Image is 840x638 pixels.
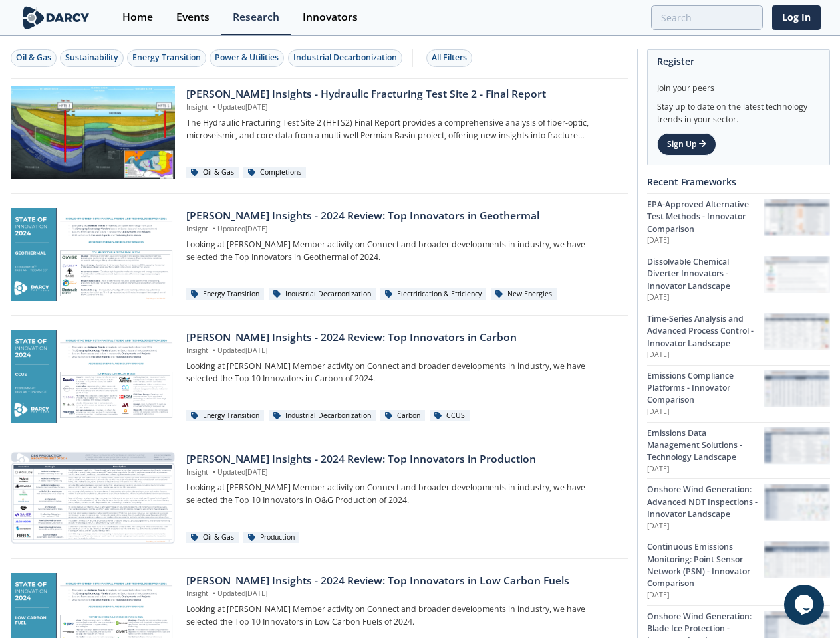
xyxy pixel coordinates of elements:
[210,102,217,112] span: •
[233,12,279,23] div: Research
[772,5,821,30] a: Log In
[657,50,820,73] div: Register
[186,532,239,544] div: Oil & Gas
[647,590,764,601] p: [DATE]
[186,451,618,467] div: [PERSON_NAME] Insights - 2024 Review: Top Innovators in Production
[186,589,618,599] p: Insight Updated [DATE]
[186,410,264,422] div: Energy Transition
[186,288,264,300] div: Energy Transition
[210,467,217,477] span: •
[647,313,764,350] div: Time-Series Analysis and Advanced Process Control - Innovator Landscape
[269,288,376,300] div: Industrial Decarbonization
[186,573,618,589] div: [PERSON_NAME] Insights - 2024 Review: Top Innovators in Low Carbon Fuels
[122,12,153,23] div: Home
[186,482,618,506] p: Looking at [PERSON_NAME] Member activity on Connect and broader developments in industry, we have...
[65,52,118,64] div: Sustainability
[647,427,764,464] div: Emissions Data Management Solutions - Technology Landscape
[647,464,764,475] p: [DATE]
[432,52,467,64] div: All Filters
[647,484,764,520] div: Onshore Wind Generation: Advanced NDT Inspections - Innovator Landscape
[186,467,618,478] p: Insight Updated [DATE]
[11,86,628,179] a: Darcy Insights - Hydraulic Fracturing Test Site 2 - Final Report preview [PERSON_NAME] Insights -...
[647,292,764,303] p: [DATE]
[243,167,306,179] div: Completions
[426,49,472,67] button: All Filters
[269,410,376,422] div: Industrial Decarbonization
[186,239,618,263] p: Looking at [PERSON_NAME] Member activity on Connect and broader developments in industry, we have...
[647,350,764,360] p: [DATE]
[243,532,299,544] div: Production
[651,5,763,30] input: Advanced Search
[186,360,618,385] p: Looking at [PERSON_NAME] Member activity on Connect and broader developments in industry, we have...
[60,49,124,67] button: Sustainability
[210,346,217,355] span: •
[647,541,764,590] div: Continuous Emissions Monitoring: Point Sensor Network (PSN) - Innovator Comparison
[647,521,764,532] p: [DATE]
[215,52,279,64] div: Power & Utilities
[784,585,827,625] iframe: chat widget
[303,12,358,23] div: Innovators
[11,49,57,67] button: Oil & Gas
[657,133,716,156] a: Sign Up
[491,288,557,300] div: New Energies
[186,117,618,142] p: The Hydraulic Fracturing Test Site 2 (HFTS2) Final Report provides a comprehensive analysis of fi...
[11,208,628,301] a: Darcy Insights - 2024 Review: Top Innovators in Geothermal preview [PERSON_NAME] Insights - 2024 ...
[186,603,618,628] p: Looking at [PERSON_NAME] Member activity on Connect and broader developments in industry, we have...
[11,330,628,423] a: Darcy Insights - 2024 Review: Top Innovators in Carbon preview [PERSON_NAME] Insights - 2024 Revi...
[647,365,830,422] a: Emissions Compliance Platforms - Innovator Comparison [DATE] Emissions Compliance Platforms - Inn...
[647,235,764,246] p: [DATE]
[647,370,764,407] div: Emissions Compliance Platforms - Innovator Comparison
[647,407,764,417] p: [DATE]
[647,422,830,479] a: Emissions Data Management Solutions - Technology Landscape [DATE] Emissions Data Management Solut...
[127,49,206,67] button: Energy Transition
[210,49,284,67] button: Power & Utilities
[11,451,628,544] a: Darcy Insights - 2024 Review: Top Innovators in Production preview [PERSON_NAME] Insights - 2024 ...
[647,256,764,292] div: Dissolvable Chemical Diverter Innovators - Innovator Landscape
[380,288,486,300] div: Electrification & Efficiency
[288,49,402,67] button: Industrial Decarbonization
[657,94,820,126] div: Stay up to date on the latest technology trends in your sector.
[210,224,217,233] span: •
[647,536,830,605] a: Continuous Emissions Monitoring: Point Sensor Network (PSN) - Innovator Comparison [DATE] Continu...
[380,410,425,422] div: Carbon
[176,12,210,23] div: Events
[186,102,618,113] p: Insight Updated [DATE]
[647,308,830,365] a: Time-Series Analysis and Advanced Process Control - Innovator Landscape [DATE] Time-Series Analys...
[132,52,201,64] div: Energy Transition
[186,208,618,224] div: [PERSON_NAME] Insights - 2024 Review: Top Innovators in Geothermal
[16,52,51,64] div: Oil & Gas
[20,6,92,29] img: logo-wide.svg
[657,73,820,94] div: Join your peers
[430,410,470,422] div: CCUS
[647,478,830,536] a: Onshore Wind Generation: Advanced NDT Inspections - Innovator Landscape [DATE] Onshore Wind Gener...
[186,167,239,179] div: Oil & Gas
[186,86,618,102] div: [PERSON_NAME] Insights - Hydraulic Fracturing Test Site 2 - Final Report
[186,330,618,346] div: [PERSON_NAME] Insights - 2024 Review: Top Innovators in Carbon
[647,170,830,193] div: Recent Frameworks
[293,52,397,64] div: Industrial Decarbonization
[647,199,764,235] div: EPA-Approved Alternative Test Methods - Innovator Comparison
[186,224,618,235] p: Insight Updated [DATE]
[647,193,830,251] a: EPA-Approved Alternative Test Methods - Innovator Comparison [DATE] EPA-Approved Alternative Test...
[647,251,830,308] a: Dissolvable Chemical Diverter Innovators - Innovator Landscape [DATE] Dissolvable Chemical Divert...
[210,589,217,598] span: •
[186,346,618,356] p: Insight Updated [DATE]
